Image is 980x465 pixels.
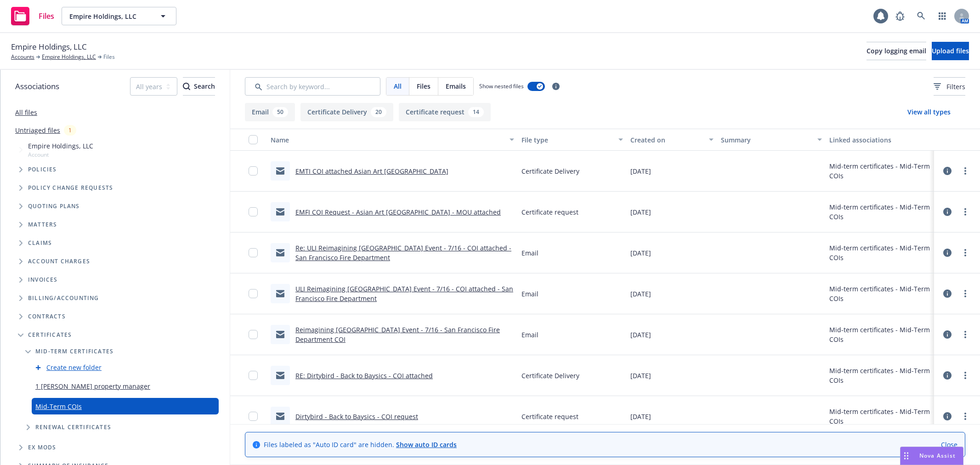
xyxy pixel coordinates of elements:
[249,330,258,339] input: Toggle Row Selected
[919,452,956,459] span: Nova Assist
[11,53,34,61] a: Accounts
[721,135,812,145] div: Summary
[829,202,930,221] div: Mid-term certificates - Mid-Term COIs
[900,447,963,465] button: Nova Assist
[468,107,484,117] div: 14
[39,12,54,20] span: Files
[295,208,501,216] a: EMFI COI Request - Asian Art [GEOGRAPHIC_DATA] - MOU attached
[479,82,524,90] span: Show nested files
[960,370,971,381] a: more
[28,167,57,172] span: Policies
[934,82,965,91] span: Filters
[960,206,971,217] a: more
[245,103,295,121] button: Email
[960,288,971,299] a: more
[103,53,115,61] span: Files
[521,412,578,421] span: Certificate request
[28,151,93,159] span: Account
[249,207,258,216] input: Toggle Row Selected
[829,284,930,303] div: Mid-term certificates - Mid-Term COIs
[300,103,393,121] button: Certificate Delivery
[521,248,538,258] span: Email
[28,259,90,264] span: Account charges
[69,11,149,21] span: Empire Holdings, LLC
[394,81,402,91] span: All
[829,243,930,262] div: Mid-term certificates - Mid-Term COIs
[28,185,113,191] span: Policy change requests
[630,289,651,299] span: [DATE]
[28,332,72,338] span: Certificates
[28,445,56,450] span: Ex Mods
[28,240,52,246] span: Claims
[829,161,930,181] div: Mid-term certificates - Mid-Term COIs
[15,80,59,92] span: Associations
[396,440,457,449] a: Show auto ID cards
[960,247,971,258] a: more
[630,371,651,380] span: [DATE]
[829,366,930,385] div: Mid-term certificates - Mid-Term COIs
[267,129,518,151] button: Name
[28,314,66,319] span: Contracts
[42,53,96,61] a: Empire Holdings, LLC
[521,166,579,176] span: Certificate Delivery
[521,207,578,217] span: Certificate request
[521,289,538,299] span: Email
[249,412,258,421] input: Toggle Row Selected
[867,46,926,55] span: Copy logging email
[28,141,93,151] span: Empire Holdings, LLC
[417,81,431,91] span: Files
[826,129,934,151] button: Linked associations
[35,402,82,411] a: Mid-Term COIs
[28,204,80,209] span: Quoting plans
[630,207,651,217] span: [DATE]
[295,284,513,303] a: ULI Reimagining [GEOGRAPHIC_DATA] Event - 7/16 - COI attached - San Francisco Fire Department
[183,78,215,95] div: Search
[960,329,971,340] a: more
[0,139,230,289] div: Tree Example
[934,77,965,96] button: Filters
[64,125,76,136] div: 1
[630,330,651,340] span: [DATE]
[35,381,150,391] a: 1 [PERSON_NAME] property manager
[933,7,952,25] a: Switch app
[960,165,971,176] a: more
[941,440,957,449] a: Close
[295,244,511,262] a: Re: ULI Reimagining [GEOGRAPHIC_DATA] Event - 7/16 - COI attached - San Francisco Fire Department
[249,166,258,176] input: Toggle Row Selected
[28,277,58,283] span: Invoices
[932,42,969,60] button: Upload files
[521,135,612,145] div: File type
[829,407,930,426] div: Mid-term certificates - Mid-Term COIs
[15,108,37,117] a: All files
[295,371,433,380] a: RE: Dirtybird - Back to Baysics - COI attached
[11,41,87,53] span: Empire Holdings, LLC
[912,7,930,25] a: Search
[717,129,826,151] button: Summary
[249,248,258,257] input: Toggle Row Selected
[630,166,651,176] span: [DATE]
[946,82,965,91] span: Filters
[867,42,926,60] button: Copy logging email
[245,77,380,96] input: Search by keyword...
[46,363,102,372] a: Create new folder
[521,330,538,340] span: Email
[630,248,651,258] span: [DATE]
[295,167,448,176] a: EMTI COI attached Asian Art [GEOGRAPHIC_DATA]
[295,412,418,421] a: Dirtybird - Back to Baysics - COI request
[627,129,717,151] button: Created on
[829,135,930,145] div: Linked associations
[893,103,965,121] button: View all types
[28,295,99,301] span: Billing/Accounting
[295,325,500,344] a: Reimagining [GEOGRAPHIC_DATA] Event - 7/16 - San Francisco Fire Department COI
[371,107,386,117] div: 20
[35,349,113,354] span: Mid-term certificates
[446,81,466,91] span: Emails
[7,3,58,29] a: Files
[264,440,457,449] span: Files labeled as "Auto ID card" are hidden.
[15,125,60,135] a: Untriaged files
[28,222,57,227] span: Matters
[249,371,258,380] input: Toggle Row Selected
[630,412,651,421] span: [DATE]
[271,135,504,145] div: Name
[891,7,909,25] a: Report a Bug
